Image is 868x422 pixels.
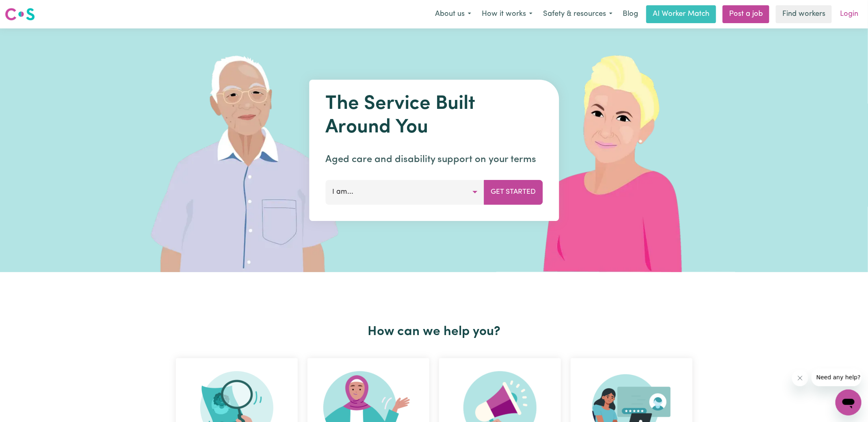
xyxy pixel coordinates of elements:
iframe: Message from company [812,368,862,386]
button: How it works [476,6,538,23]
iframe: Close message [792,370,808,386]
button: Safety & resources [538,6,618,23]
a: Blog [618,5,643,23]
button: I am... [325,180,484,204]
h1: The Service Built Around You [325,93,543,139]
a: Post a job [723,5,769,23]
a: AI Worker Match [646,5,716,23]
h2: How can we help you? [171,324,697,340]
a: Find workers [776,5,832,23]
button: Get Started [484,180,543,204]
a: Careseekers logo [5,5,35,24]
p: Aged care and disability support on your terms [325,152,543,167]
iframe: Button to launch messaging window [836,390,862,416]
a: Login [835,5,863,23]
button: About us [430,6,476,23]
img: Careseekers logo [5,7,35,22]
